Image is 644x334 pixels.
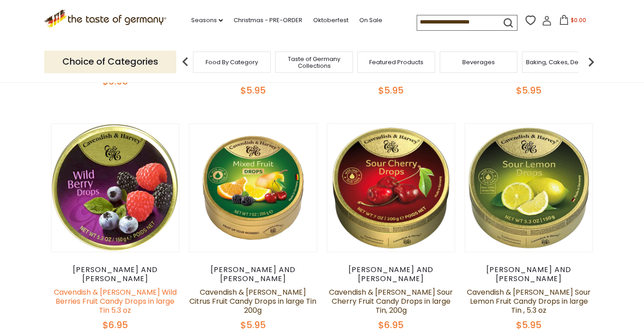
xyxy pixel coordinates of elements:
[462,59,495,66] a: Beverages
[234,15,302,25] a: Christmas - PRE-ORDER
[313,15,348,25] a: Oktoberfest
[582,53,600,71] img: next arrow
[516,319,541,331] span: $5.95
[191,15,223,25] a: Seasons
[44,51,176,73] p: Choice of Categories
[465,124,593,252] img: Cavendish
[51,265,180,283] div: [PERSON_NAME] and [PERSON_NAME]
[378,84,404,97] span: $5.95
[465,265,593,283] div: [PERSON_NAME] and [PERSON_NAME]
[189,124,317,252] img: Cavendish
[526,59,596,66] a: Baking, Cakes, Desserts
[189,287,316,315] a: Cavendish & [PERSON_NAME] Citrus Fruit Candy Drops in large Tin 200g
[369,59,423,66] a: Featured Products
[327,265,456,283] div: [PERSON_NAME] and [PERSON_NAME]
[103,319,128,331] span: $6.95
[52,124,179,252] img: Cavendish
[329,287,453,315] a: Cavendish & [PERSON_NAME] Sour Cherry Fruit Candy Drops in large Tin, 200g
[189,265,318,283] div: [PERSON_NAME] and [PERSON_NAME]
[54,287,177,315] a: Cavendish & [PERSON_NAME] Wild Berries Fruit Candy Drops in large Tin 5.3 oz
[327,124,455,252] img: Cavendish
[516,84,541,97] span: $5.95
[206,59,258,66] a: Food By Category
[176,53,194,71] img: previous arrow
[554,15,592,28] button: $0.00
[571,16,586,24] span: $0.00
[378,319,404,331] span: $6.95
[467,287,591,315] a: Cavendish & [PERSON_NAME] Sour Lemon Fruit Candy Drops in large Tin , 5.3 oz
[278,56,350,69] a: Taste of Germany Collections
[240,84,266,97] span: $5.95
[240,319,266,331] span: $5.95
[359,15,382,25] a: On Sale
